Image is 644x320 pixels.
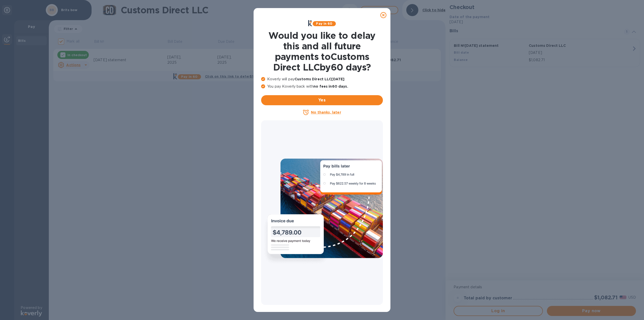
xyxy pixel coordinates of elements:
[316,22,332,25] b: Pay in 60
[295,77,344,81] b: Customs Direct LLC [DATE]
[313,84,348,88] b: no fees in 60 days .
[261,95,383,105] button: Yes
[261,77,383,82] p: Koverly will pay
[261,84,383,89] p: You pay Koverly back with
[261,30,383,73] h1: Would you like to delay this and all future payments to Customs Direct LLC by 60 days ?
[311,110,341,114] u: No thanks, later
[265,97,379,103] span: Yes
